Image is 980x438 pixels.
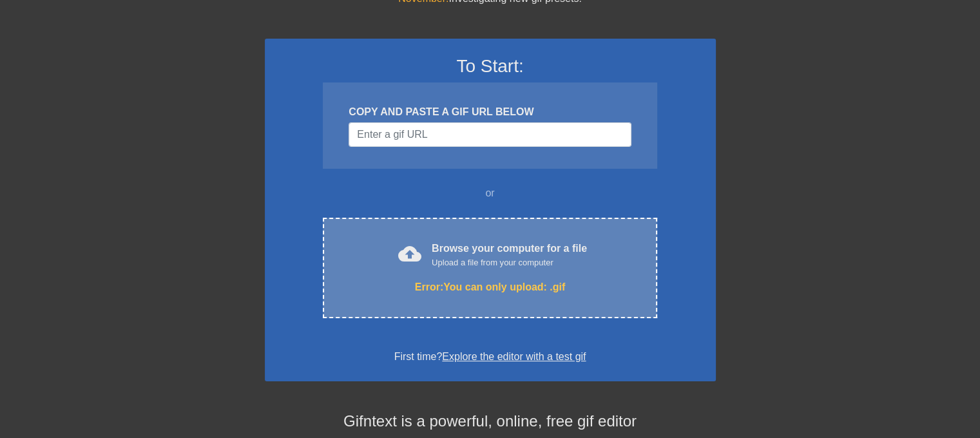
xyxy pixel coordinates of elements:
[349,104,631,120] div: COPY AND PASTE A GIF URL BELOW
[350,280,629,295] div: Error: You can only upload: .gif
[432,256,587,269] div: Upload a file from your computer
[298,186,682,201] div: or
[282,55,699,77] h3: To Start:
[442,351,586,362] a: Explore the editor with a test gif
[432,241,587,269] div: Browse your computer for a file
[398,242,421,265] span: cloud_upload
[282,349,699,365] div: First time?
[349,122,631,147] input: Username
[265,412,716,431] h4: Gifntext is a powerful, online, free gif editor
